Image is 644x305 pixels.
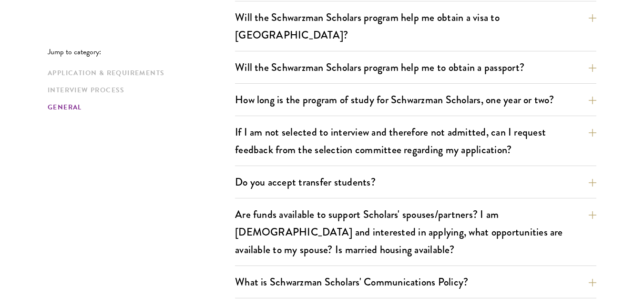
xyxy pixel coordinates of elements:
[235,271,596,293] button: What is Schwarzman Scholars' Communications Policy?
[235,89,596,110] button: How long is the program of study for Schwarzman Scholars, one year or two?
[235,204,596,260] button: Are funds available to support Scholars' spouses/partners? I am [DEMOGRAPHIC_DATA] and interested...
[48,85,229,95] a: Interview Process
[235,121,596,160] button: If I am not selected to interview and therefore not admitted, can I request feedback from the sel...
[48,48,235,56] p: Jump to category:
[48,102,229,112] a: General
[235,7,596,46] button: Will the Schwarzman Scholars program help me obtain a visa to [GEOGRAPHIC_DATA]?
[235,57,596,78] button: Will the Schwarzman Scholars program help me to obtain a passport?
[48,68,229,78] a: Application & Requirements
[235,171,596,193] button: Do you accept transfer students?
